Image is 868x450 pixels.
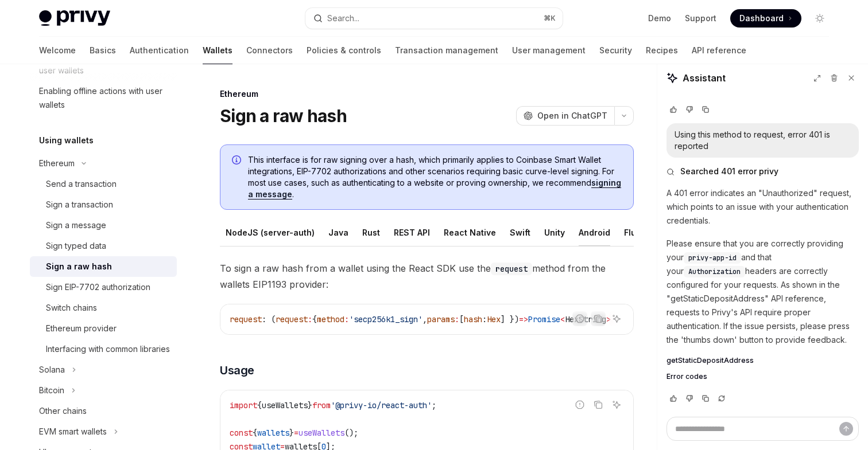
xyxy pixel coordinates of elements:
a: Welcome [39,37,76,64]
div: Using this method to request, error 401 is reported [675,129,851,152]
span: HexString [565,314,606,324]
span: { [257,400,262,410]
div: Other chains [39,404,87,418]
div: Java [328,219,348,246]
a: Transaction management [395,37,498,64]
span: Assistant [683,71,726,85]
a: Other chains [30,401,177,421]
span: > [606,314,611,324]
a: Basics [90,37,116,64]
a: Error codes [666,372,859,381]
span: : [344,314,349,324]
img: light logo [39,10,110,26]
button: Ask AI [609,397,624,412]
span: ; [432,400,436,410]
span: : [482,314,487,324]
a: Sign a transaction [30,194,177,215]
h5: Using wallets [39,134,94,147]
div: Swift [510,219,530,246]
a: Support [685,13,716,24]
span: request [230,314,262,324]
span: privy-app-id [688,253,737,263]
span: Open in ChatGPT [537,110,607,122]
div: NodeJS (server-auth) [226,219,315,246]
div: Rust [362,219,380,246]
span: Authorization [688,267,741,276]
button: Vote that response was not good [683,393,696,404]
a: Security [599,37,632,64]
button: Ask AI [609,311,624,326]
div: Interfacing with common libraries [46,342,170,356]
span: 'secp256k1_sign' [349,314,423,324]
span: This interface is for raw signing over a hash, which primarily applies to Coinbase Smart Wallet i... [248,154,622,200]
a: Dashboard [730,9,801,28]
button: Send message [839,422,853,436]
span: getStaticDepositAddress [666,356,754,365]
a: Recipes [646,37,678,64]
span: : ( [262,314,276,324]
div: Ethereum provider [46,322,117,335]
span: , [423,314,427,324]
button: Open search [305,8,563,29]
span: Dashboard [739,13,784,24]
span: => [519,314,528,324]
span: Promise [528,314,560,324]
span: hash [464,314,482,324]
div: Sign a message [46,218,106,232]
button: Open in ChatGPT [516,106,614,126]
span: '@privy-io/react-auth' [331,400,432,410]
button: Copy chat response [699,104,712,115]
span: ⌘ K [544,14,556,23]
button: Toggle Ethereum section [30,153,177,174]
button: Copy chat response [699,393,712,404]
div: Solana [39,363,65,377]
span: useWallets [262,400,308,410]
a: Authentication [130,37,189,64]
button: Copy the contents from the code block [591,311,606,326]
span: request [276,314,308,324]
button: Reload last chat [715,393,728,404]
div: REST API [394,219,430,246]
span: Usage [220,362,254,378]
button: Copy the contents from the code block [591,397,606,412]
div: Android [579,219,610,246]
div: Sign a transaction [46,198,113,212]
a: Ethereum provider [30,318,177,339]
button: Toggle Bitcoin section [30,380,177,401]
a: Sign a raw hash [30,256,177,277]
a: Switch chains [30,298,177,318]
div: Ethereum [220,88,634,100]
span: : [308,314,312,324]
a: Interfacing with common libraries [30,339,177,359]
a: Policies & controls [307,37,381,64]
span: method [317,314,344,324]
a: Wallets [203,37,232,64]
div: Unity [544,219,565,246]
span: < [560,314,565,324]
span: params [427,314,455,324]
div: Search... [327,11,359,25]
div: Switch chains [46,301,97,315]
div: React Native [444,219,496,246]
a: Send a transaction [30,174,177,194]
textarea: Ask a question... [666,417,859,441]
a: getStaticDepositAddress [666,356,859,365]
code: request [491,263,532,275]
a: Sign EIP-7702 authorization [30,277,177,298]
span: { [312,314,317,324]
h1: Sign a raw hash [220,105,347,126]
svg: Info [232,155,243,167]
a: Connectors [246,37,293,64]
a: Demo [648,13,671,24]
span: [ [459,314,464,324]
span: Hex [487,314,501,324]
div: Flutter [624,219,650,246]
a: Enabling offline actions with user wallets [30,81,177,115]
div: EVM smart wallets [39,425,107,439]
div: Ethereum [39,156,75,170]
button: Toggle Solana section [30,359,177,380]
a: Sign typed data [30,236,177,256]
span: : [455,314,459,324]
p: Please ensure that you are correctly providing your and that your headers are correctly configure... [666,237,859,347]
span: Error codes [666,372,707,381]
